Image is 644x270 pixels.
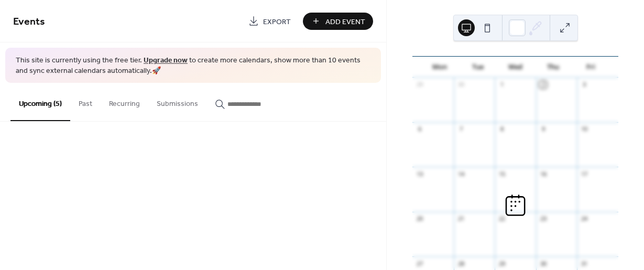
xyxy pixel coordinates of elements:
[263,16,291,27] span: Export
[580,81,588,89] div: 3
[498,260,506,267] div: 29
[539,81,547,89] div: 2
[13,12,45,32] span: Events
[498,215,506,223] div: 22
[241,13,299,30] a: Export
[572,57,610,78] div: Fri
[457,215,465,223] div: 21
[16,56,370,76] span: This site is currently using the free tier. to create more calendars, show more than 10 events an...
[580,125,588,133] div: 10
[457,260,465,267] div: 28
[539,125,547,133] div: 9
[539,215,547,223] div: 23
[498,125,506,133] div: 8
[580,260,588,267] div: 31
[101,83,148,120] button: Recurring
[498,81,506,89] div: 1
[497,57,534,78] div: Wed
[534,57,572,78] div: Thu
[148,83,206,120] button: Submissions
[580,215,588,223] div: 24
[416,170,423,178] div: 13
[303,13,373,30] button: Add Event
[325,16,365,27] span: Add Event
[457,170,465,178] div: 14
[70,83,101,120] button: Past
[539,170,547,178] div: 16
[416,260,423,267] div: 27
[459,57,497,78] div: Tue
[539,260,547,267] div: 30
[421,57,459,78] div: Mon
[457,125,465,133] div: 7
[457,81,465,89] div: 30
[498,170,506,178] div: 15
[416,125,423,133] div: 6
[580,170,588,178] div: 17
[10,83,70,121] button: Upcoming (5)
[416,215,423,223] div: 20
[416,81,423,89] div: 29
[144,53,188,68] a: Upgrade now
